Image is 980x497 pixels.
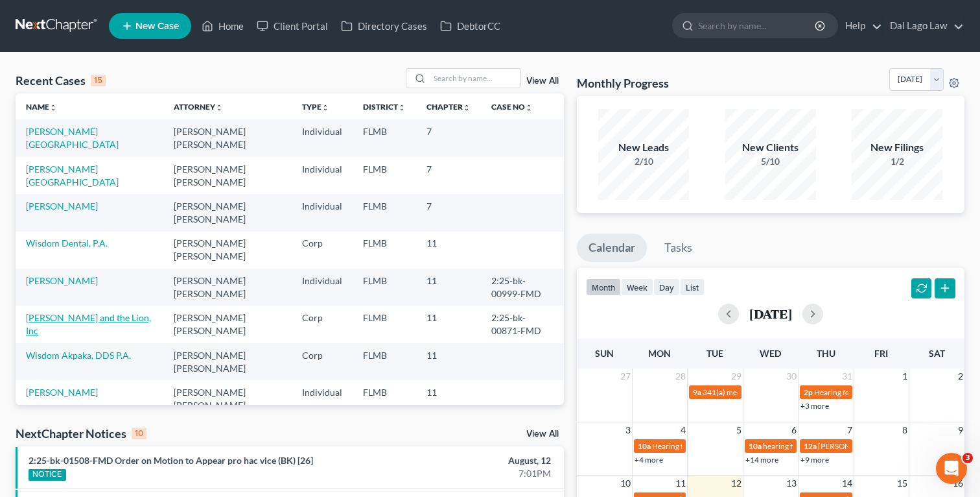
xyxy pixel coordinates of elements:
[430,69,520,88] input: Search by name...
[653,234,704,262] a: Tasks
[957,422,964,438] span: 9
[804,387,813,397] span: 2p
[730,369,743,384] span: 29
[302,102,329,112] a: Typeunfold_more
[463,104,471,112] i: unfold_more
[363,102,406,112] a: Districtunfold_more
[624,422,632,438] span: 3
[619,369,632,384] span: 27
[385,454,550,467] div: August, 12
[132,428,146,439] div: 10
[703,387,765,397] span: 341(a) meeting for
[635,455,663,465] a: +4 more
[901,369,909,384] span: 1
[638,441,651,451] span: 10a
[817,348,835,359] span: Thu
[481,306,564,343] td: 2:25-bk-00871-FMD
[706,348,723,359] span: Tue
[841,476,854,491] span: 14
[385,467,550,480] div: 7:01PM
[353,269,416,306] td: FLMB
[491,102,533,112] a: Case Nounfold_more
[800,455,829,465] a: +9 more
[416,157,481,194] td: 7
[577,234,647,262] a: Calendar
[416,306,481,343] td: 11
[749,441,762,451] span: 10a
[804,441,817,451] span: 12a
[353,343,416,380] td: FLMB
[901,422,909,438] span: 8
[292,194,353,231] td: Individual
[679,422,687,438] span: 4
[163,269,292,306] td: [PERSON_NAME] [PERSON_NAME]
[321,104,329,112] i: unfold_more
[416,194,481,231] td: 7
[163,232,292,269] td: [PERSON_NAME] [PERSON_NAME]
[785,476,798,491] span: 13
[883,14,964,38] a: Dal Lago Law
[163,119,292,156] td: [PERSON_NAME] [PERSON_NAME]
[841,369,854,384] span: 31
[26,350,131,361] a: Wisdom Akpaka, DDS P.A.
[195,14,250,38] a: Home
[929,348,945,359] span: Sat
[250,14,334,38] a: Client Portal
[846,422,854,438] span: 7
[595,348,614,359] span: Sun
[814,387,853,397] span: Hearing for
[292,232,353,269] td: Corp
[586,278,621,296] button: month
[26,237,108,248] a: Wisdom Dental, P.A.
[163,380,292,417] td: [PERSON_NAME] [PERSON_NAME]
[353,119,416,156] td: FLMB
[416,232,481,269] td: 11
[91,75,106,86] div: 15
[674,369,687,384] span: 28
[426,102,471,112] a: Chapterunfold_more
[416,380,481,417] td: 11
[725,140,816,155] div: New Clients
[292,343,353,380] td: Corp
[292,119,353,156] td: Individual
[174,102,223,112] a: Attorneyunfold_more
[292,269,353,306] td: Individual
[896,476,909,491] span: 15
[680,278,705,296] button: list
[135,21,179,31] span: New Case
[652,441,691,451] span: Hearing for
[215,104,223,112] i: unfold_more
[353,232,416,269] td: FLMB
[16,426,146,441] div: NextChapter Notices
[598,140,689,155] div: New Leads
[749,307,792,321] h2: [DATE]
[26,275,98,286] a: [PERSON_NAME]
[26,387,98,398] a: [PERSON_NAME]
[416,343,481,380] td: 11
[353,157,416,194] td: FLMB
[653,278,680,296] button: day
[785,369,798,384] span: 30
[674,476,687,491] span: 11
[26,126,119,150] a: [PERSON_NAME][GEOGRAPHIC_DATA]
[957,369,964,384] span: 2
[163,157,292,194] td: [PERSON_NAME] [PERSON_NAME]
[526,77,559,86] a: View All
[598,155,689,168] div: 2/10
[763,441,800,451] span: hearing for
[852,155,942,168] div: 1/2
[790,422,798,438] span: 6
[936,453,967,484] iframe: Intercom live chat
[735,422,743,438] span: 5
[26,164,119,188] a: [PERSON_NAME][GEOGRAPHIC_DATA]
[292,157,353,194] td: Individual
[292,306,353,343] td: Corp
[163,306,292,343] td: [PERSON_NAME] [PERSON_NAME]
[962,453,973,463] span: 3
[800,401,829,411] a: +3 more
[745,455,778,465] a: +14 more
[29,469,66,481] div: NOTICE
[163,343,292,380] td: [PERSON_NAME] [PERSON_NAME]
[525,104,533,112] i: unfold_more
[353,194,416,231] td: FLMB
